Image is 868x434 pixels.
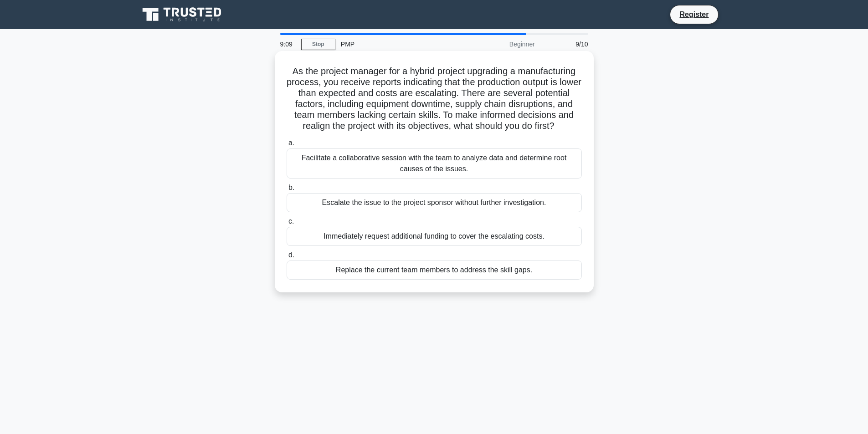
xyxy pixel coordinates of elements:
[674,9,714,20] a: Register
[288,251,294,259] span: d.
[275,35,301,53] div: 9:09
[287,148,582,179] div: Facilitate a collaborative session with the team to analyze data and determine root causes of the...
[287,260,582,280] div: Replace the current team members to address the skill gaps.
[301,39,335,50] a: Stop
[288,184,294,191] span: b.
[287,227,582,246] div: Immediately request additional funding to cover the escalating costs.
[335,35,461,53] div: PMP
[540,35,594,53] div: 9/10
[288,217,294,225] span: c.
[461,35,540,53] div: Beginner
[287,193,582,212] div: Escalate the issue to the project sponsor without further investigation.
[288,139,294,147] span: a.
[286,66,583,132] h5: As the project manager for a hybrid project upgrading a manufacturing process, you receive report...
